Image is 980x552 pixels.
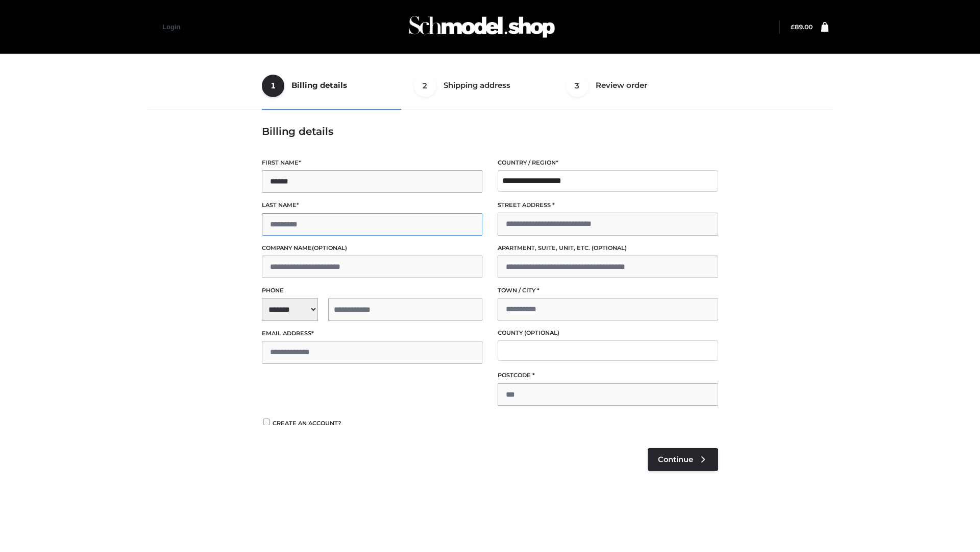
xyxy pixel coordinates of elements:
span: (optional) [592,244,627,251]
label: Postcode [498,371,718,380]
a: £89.00 [791,23,813,31]
span: Create an account? [273,420,341,427]
label: Country / Region [498,158,718,168]
label: Email address [262,329,482,338]
h3: Billing details [262,125,718,137]
label: Last name [262,200,482,210]
input: Create an account? [262,419,271,425]
label: Company name [262,243,482,253]
bdi: 89.00 [791,23,813,31]
img: Schmodel Admin 964 [405,7,558,47]
span: Continue [658,455,693,464]
span: (optional) [312,244,347,251]
label: Street address [498,200,718,210]
a: Continue [648,448,718,471]
label: Apartment, suite, unit, etc. [498,243,718,253]
label: County [498,328,718,338]
a: Login [162,23,180,31]
span: (optional) [524,329,559,336]
label: Phone [262,286,482,295]
label: Town / City [498,286,718,295]
span: £ [791,23,795,31]
label: First name [262,158,482,168]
